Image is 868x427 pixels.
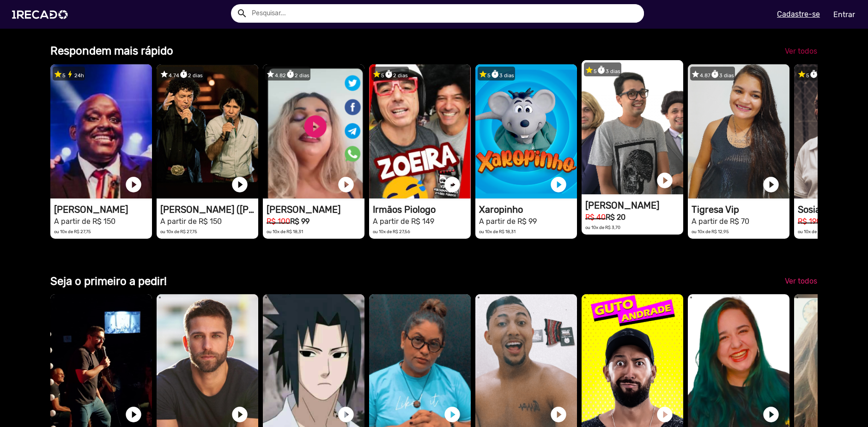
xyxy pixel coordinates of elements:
[692,229,729,234] small: ou 10x de R$ 12,95
[785,47,817,56] span: Ver todos
[688,64,789,198] video: 1RECADO vídeos dedicados para fãs e empresas
[54,229,91,234] small: ou 10x de R$ 27,75
[798,217,821,226] small: R$ 190
[245,4,644,23] input: Pesquisar...
[479,229,516,234] small: ou 10x de R$ 18,31
[373,217,434,226] small: A partir de R$ 149
[827,6,861,23] a: Entrar
[443,175,461,194] a: play_circle_filled
[479,217,537,226] small: A partir de R$ 99
[267,229,303,234] small: ou 10x de R$ 18,31
[777,10,820,19] u: Cadastre-se
[656,405,674,424] a: play_circle_filled
[582,60,683,194] video: 1RECADO vídeos dedicados para fãs e empresas
[124,175,143,194] a: play_circle_filled
[656,171,674,190] a: play_circle_filled
[785,277,817,285] span: Ver todos
[54,217,115,226] small: A partir de R$ 150
[585,200,683,211] h1: [PERSON_NAME]
[443,405,461,424] a: play_circle_filled
[479,204,577,215] h1: Xaropinho
[157,64,258,198] video: 1RECADO vídeos dedicados para fãs e empresas
[585,213,606,222] small: R$ 40
[263,64,364,198] video: 1RECADO vídeos dedicados para fãs e empresas
[549,405,568,424] a: play_circle_filled
[290,217,310,226] b: R$ 99
[373,229,410,234] small: ou 10x de R$ 27,56
[50,64,152,198] video: 1RECADO vídeos dedicados para fãs e empresas
[50,44,173,57] b: Respondem mais rápido
[50,275,167,288] b: Seja o primeiro a pedir!
[762,405,780,424] a: play_circle_filled
[237,8,248,19] mat-icon: Example home icon
[692,217,749,226] small: A partir de R$ 70
[549,175,568,194] a: play_circle_filled
[606,213,625,222] b: R$ 20
[337,405,355,424] a: play_circle_filled
[369,64,471,198] video: 1RECADO vídeos dedicados para fãs e empresas
[692,204,789,215] h1: Tigresa Vip
[233,5,249,21] button: Example home icon
[585,225,620,230] small: ou 10x de R$ 3,70
[231,175,249,194] a: play_circle_filled
[160,229,197,234] small: ou 10x de R$ 27,75
[54,204,152,215] h1: [PERSON_NAME]
[337,175,355,194] a: play_circle_filled
[798,229,835,234] small: ou 10x de R$ 13,87
[124,405,143,424] a: play_circle_filled
[267,217,290,226] small: R$ 100
[762,175,780,194] a: play_circle_filled
[373,204,471,215] h1: Irmãos Piologo
[231,405,249,424] a: play_circle_filled
[475,64,577,198] video: 1RECADO vídeos dedicados para fãs e empresas
[267,204,364,215] h1: [PERSON_NAME]
[160,204,258,215] h1: [PERSON_NAME] ([PERSON_NAME] & [PERSON_NAME])
[160,217,222,226] small: A partir de R$ 150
